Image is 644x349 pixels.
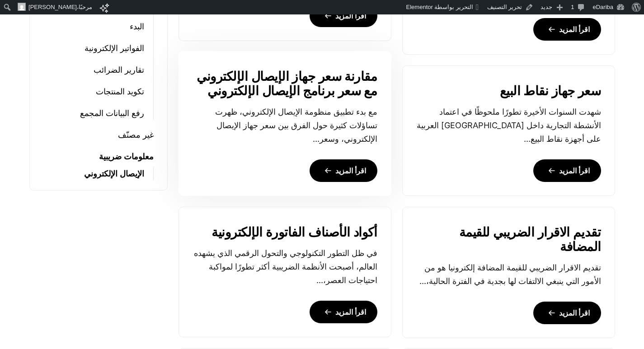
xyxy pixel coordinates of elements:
[96,85,144,98] a: تكويد المنتجات
[193,70,377,98] a: مقارنة سعر جهاز الإيصال الإلكتروني مع سعر برنامج الإيصال الإلكتروني
[310,5,377,27] a: اقرأ المزيد
[416,261,601,288] p: تقديم الاقرار الضريبي للقيمة المضافة إلكترونيا هو من الأمور التي ينبغي الالتفات لها بجدية في الفت...
[80,107,144,120] a: رفع البيانات المجمع
[533,159,601,182] a: اقرأ المزيد
[118,129,154,141] a: غير مصنّف
[310,159,377,182] a: اقرأ المزيد
[94,64,144,76] a: تقارير الضرائب
[99,150,154,163] a: معلومات ضريبية
[533,302,601,324] a: اقرأ المزيد
[193,105,377,146] p: مع بدء تطبيق منظومة الإيصال الإلكتروني، ظهرت تساؤلات كثيرة حول الفرق بين سعر جهاز الإيصال الإلكتر...
[310,301,377,323] a: اقرأ المزيد
[84,168,144,180] a: الإيصال الإلكتروني
[85,42,144,55] a: الفواتير الإلكترونية
[416,225,601,254] a: تقديم الاقرار الضريبي للقيمة المضافة
[500,84,601,98] a: سعر جهاز نقاط البيع
[130,20,144,33] a: البدء
[533,18,601,41] a: اقرأ المزيد
[406,4,473,10] span: التحرير بواسطة Elementor
[212,225,377,240] a: أكواد الأصناف الفاتورة الإلكترونية
[193,247,377,287] p: في ظل التطور التكنولوجي والتحول الرقمي الذي يشهده العالم، أصبحت الأنظمة الضريبية أكثر تطورًا لموا...
[416,105,601,146] p: شهدت السنوات الأخيرة تطورًا ملحوظًا في اعتماد الأنشطة التجارية داخل [GEOGRAPHIC_DATA] العربية على...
